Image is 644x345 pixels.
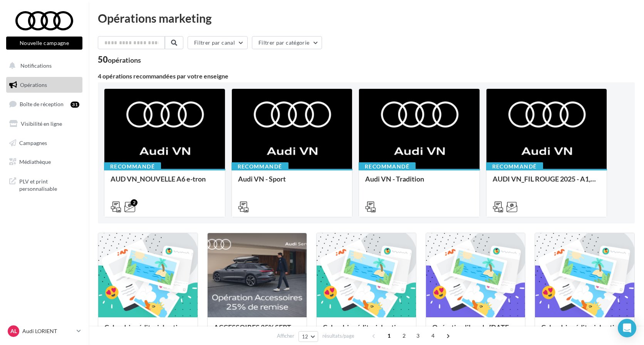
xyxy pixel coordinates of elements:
div: 31 [70,102,79,108]
div: Recommandé [104,162,161,171]
div: 2 [131,199,138,206]
div: Recommandé [231,162,288,171]
div: ACCESSOIRES 25% SEPTEMBRE - AUDI SERVICE [214,323,301,339]
button: Nouvelle campagne [6,37,82,50]
a: Opérations [5,77,84,93]
div: Audi VN - Tradition [365,175,473,190]
div: AUD VN_NOUVELLE A6 e-tron [111,175,219,190]
div: Recommandé [486,162,543,171]
div: Calendrier éditorial national : du 02.09 au 09.09 [104,323,191,339]
span: 2 [398,330,410,342]
a: AL Audi LORIENT [6,324,82,338]
p: Audi LORIENT [22,327,74,335]
a: Boîte de réception31 [5,96,84,112]
button: 12 [299,331,318,342]
a: PLV et print personnalisable [5,173,84,196]
span: PLV et print personnalisable [19,176,79,193]
div: Audi VN - Sport [238,175,346,190]
div: 50 [98,55,141,64]
div: Opérations marketing [98,12,635,24]
button: Filtrer par canal [188,36,248,49]
div: 4 opérations recommandées par votre enseigne [98,73,635,79]
span: 4 [427,330,439,342]
span: 3 [412,330,424,342]
span: résultats/page [322,332,354,340]
div: Recommandé [359,162,416,171]
span: AL [10,327,17,335]
div: Opération libre du [DATE] 12:06 [432,323,519,339]
div: Calendrier éditorial national : semaine du 25.08 au 31.08 [541,323,628,339]
button: Notifications [5,58,81,74]
span: Opérations [20,82,47,88]
span: 1 [383,330,395,342]
span: Campagnes [19,139,47,146]
button: Filtrer par catégorie [252,36,322,49]
span: 12 [302,333,309,340]
span: Afficher [277,332,294,340]
div: Open Intercom Messenger [618,319,636,337]
a: Campagnes [5,135,84,151]
span: Visibilité en ligne [21,120,62,127]
div: Calendrier éditorial national : du 02.09 au 09.09 [323,323,410,339]
span: Boîte de réception [20,101,64,107]
div: AUDI VN_FIL ROUGE 2025 - A1, Q2, Q3, Q5 et Q4 e-tron [493,175,601,190]
div: opérations [108,57,141,63]
span: Médiathèque [19,158,51,165]
span: Notifications [20,62,52,69]
a: Médiathèque [5,154,84,170]
a: Visibilité en ligne [5,116,84,132]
